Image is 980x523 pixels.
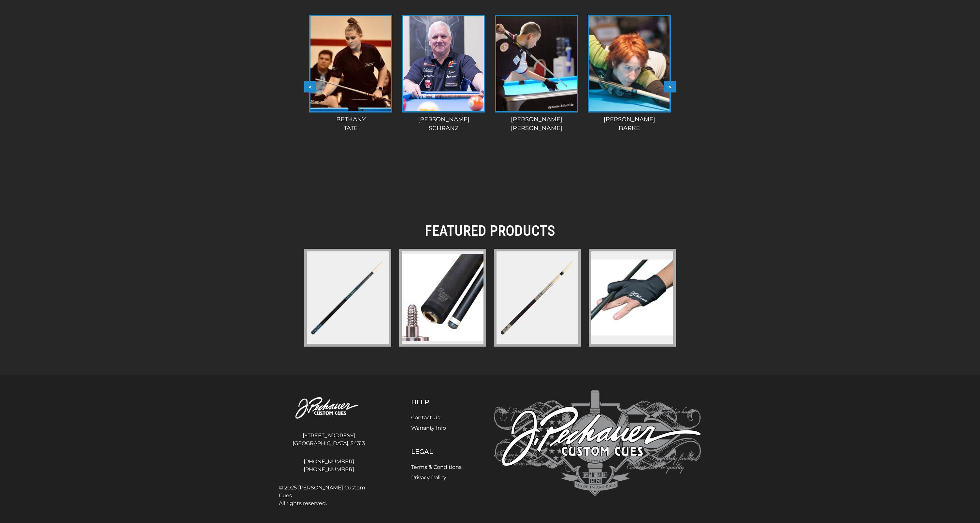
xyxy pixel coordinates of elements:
[279,429,379,450] address: [STREET_ADDRESS] [GEOGRAPHIC_DATA], 54313
[493,15,580,133] a: [PERSON_NAME][PERSON_NAME]
[304,222,676,240] h2: FEATURED PRODUCTS
[411,414,440,421] a: Contact Us
[411,448,462,456] h5: Legal
[411,464,462,470] a: Terms & Conditions
[495,255,580,340] img: jp-series-r-jp24-r
[279,458,379,466] a: [PHONE_NUMBER]
[279,466,379,473] a: [PHONE_NUMBER]
[411,398,462,406] h5: Help
[400,115,487,133] div: [PERSON_NAME] Schranz
[411,425,446,431] a: Warranty Info
[306,255,390,340] img: pl-31-limited-edition
[307,115,395,133] div: Bethany Tate
[399,249,486,347] a: pechauer-piloted-rogue-carbon-break-shaft-pro-series
[279,390,379,426] img: Pechauer Custom Cues
[304,81,676,93] div: Carousel Navigation
[411,474,446,481] a: Privacy Policy
[493,115,580,133] div: [PERSON_NAME] [PERSON_NAME]
[400,15,487,133] a: [PERSON_NAME]Schranz
[589,249,676,347] a: pechauer-glove-copy
[403,16,484,111] img: Emil-Schranz-1-e1565199732622.jpg
[402,254,483,341] img: pechauer-piloted-rogue-carbon-break-shaft-pro-series
[494,249,581,347] a: jp-series-r-jp24-r
[589,16,670,111] img: manou-5-225x320.jpg
[307,15,395,133] a: BethanyTate
[591,260,673,336] img: pechauer-glove-copy
[585,115,673,133] div: [PERSON_NAME] Barke
[664,81,676,93] button: >
[494,390,701,496] img: Pechauer Custom Cues
[310,16,391,111] img: bethany-tate-1-225x320.jpg
[279,484,379,507] span: © 2025 [PERSON_NAME] Custom Cues All rights reserved.
[496,16,577,111] img: Andrei-Dzuskaev-225x320.jpg
[585,15,673,133] a: [PERSON_NAME]Barke
[304,249,391,347] a: pl-31-limited-edition
[304,81,316,93] button: <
